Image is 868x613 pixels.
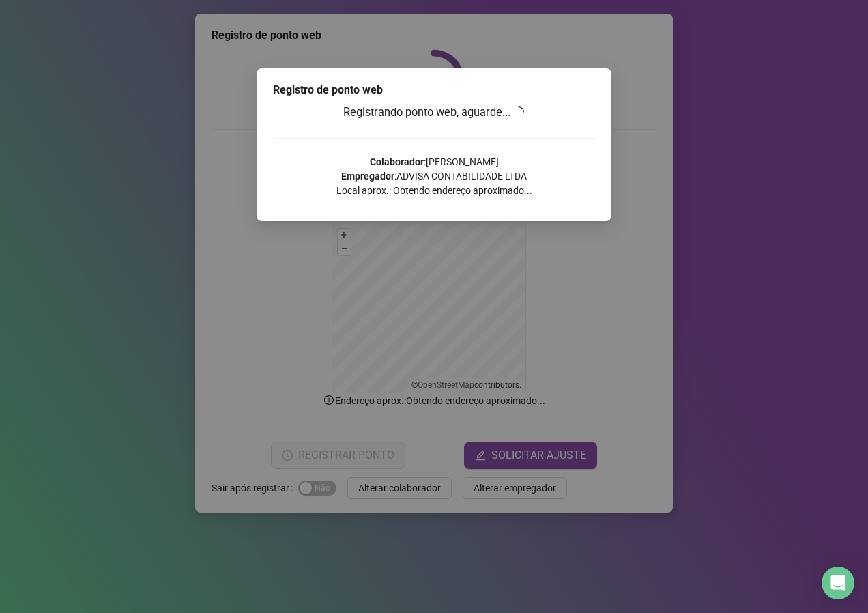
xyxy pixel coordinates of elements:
[273,155,595,198] p: : [PERSON_NAME] : ADVISA CONTABILIDADE LTDA Local aprox.: Obtendo endereço aproximado...
[513,106,525,118] span: loading
[370,156,424,167] strong: Colaborador
[822,567,854,599] div: Open Intercom Messenger
[341,171,394,182] strong: Empregador
[273,104,595,122] h3: Registrando ponto web, aguarde...
[273,82,595,98] div: Registro de ponto web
